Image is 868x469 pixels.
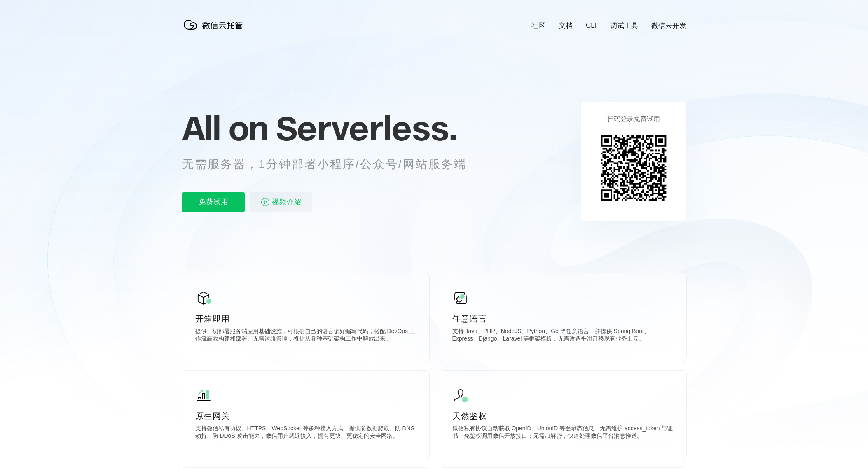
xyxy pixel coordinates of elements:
[182,107,268,149] span: All on
[272,192,302,212] span: 视频介绍
[195,410,416,422] p: 原生网关
[607,115,660,124] p: 扫码登录免费试用
[586,21,597,30] a: CLI
[452,313,673,324] p: 任意语言
[651,21,686,30] a: 微信云开发
[182,27,248,34] a: 微信云托管
[276,107,457,149] span: Serverless.
[195,328,416,344] p: 提供一切部署服务端应用基础设施，可根据自己的语言偏好编写代码，搭配 DevOps 工作流高效构建和部署。无需运维管理，将你从各种基础架构工作中解放出来。
[195,313,416,324] p: 开箱即用
[195,425,416,441] p: 支持微信私有协议、HTTPS、WebSocket 等多种接入方式，提供防数据爬取、防 DNS 劫持、防 DDoS 攻击能力，微信用户就近接入，拥有更快、更稳定的安全网络。
[452,410,673,422] p: 天然鉴权
[452,328,673,344] p: 支持 Java、PHP、NodeJS、Python、Go 等任意语言，并提供 Spring Boot、Express、Django、Laravel 等框架模板，无需改造平滑迁移现有业务上云。
[531,21,545,30] a: 社区
[452,425,673,441] p: 微信私有协议自动获取 OpenID、UnionID 等登录态信息；无需维护 access_token 与证书，免鉴权调用微信开放接口；无需加解密，快速处理微信平台消息推送。
[182,16,248,33] img: 微信云托管
[260,197,270,207] img: video_play.svg
[610,21,638,30] a: 调试工具
[182,192,245,212] p: 免费试用
[182,156,482,173] p: 无需服务器，1分钟部署小程序/公众号/网站服务端
[559,21,573,30] a: 文档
